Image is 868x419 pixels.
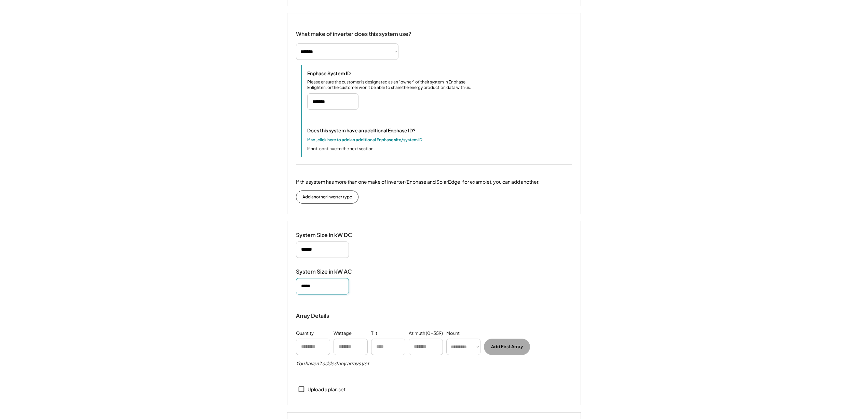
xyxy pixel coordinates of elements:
div: Does this system have an additional Enphase ID? [307,127,416,134]
div: What make of inverter does this system use? [296,24,411,39]
h5: You haven't added any arrays yet. [296,360,370,367]
div: If so, click here to add an additional Enphase site/system ID [307,137,422,143]
button: Add First Array [484,339,530,355]
div: Azimuth (0-359) [409,330,443,337]
button: Add another inverter type [296,191,358,204]
div: System Size in kW DC [296,232,364,239]
div: Wattage [334,330,352,337]
div: If not, continue to the next section. [307,146,375,152]
div: Tilt [371,330,377,337]
div: Enphase System ID [307,70,376,76]
div: Upload a plan set [308,386,345,393]
div: Mount [446,330,460,337]
div: Quantity [296,330,314,337]
div: Please ensure the customer is designated as an "owner" of their system in Enphase Enlighten, or t... [307,79,478,91]
div: System Size in kW AC [296,268,364,275]
div: If this system has more than one make of inverter (Enphase and SolarEdge, for example), you can a... [296,178,540,185]
div: Array Details [296,312,330,320]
